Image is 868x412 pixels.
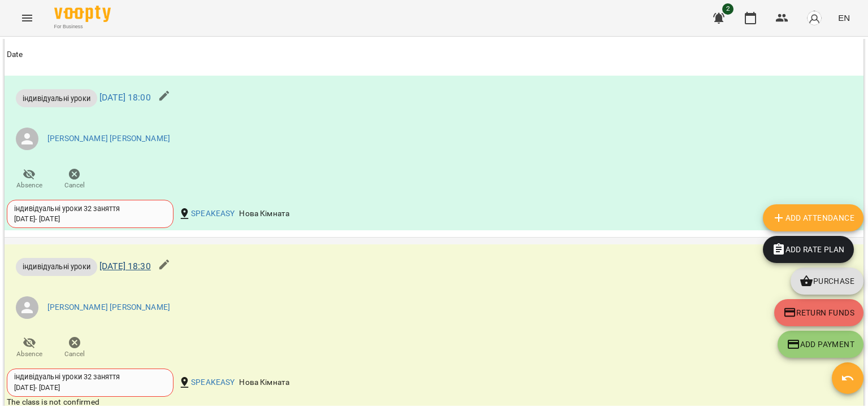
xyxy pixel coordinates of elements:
[237,206,292,222] div: Нова Кімната
[772,243,845,256] span: Add Rate plan
[772,211,854,225] span: Add Attendance
[763,204,863,231] button: Add Attendance
[791,268,863,295] button: Purchase
[16,181,42,190] span: Absence
[7,48,23,62] div: Sort
[54,6,111,22] img: Voopty Logo
[191,377,235,388] a: SPEAKEASY
[52,164,97,195] button: Cancel
[52,332,97,364] button: Cancel
[99,261,151,271] a: [DATE] 18:30
[7,332,52,364] button: Absence
[64,349,85,359] span: Cancel
[778,331,863,358] button: Add Payment
[54,23,111,30] span: For Business
[783,306,854,319] span: Return funds
[838,12,850,24] span: EN
[14,383,60,393] div: [DATE] - [DATE]
[16,261,97,272] span: індивідуальні уроки
[800,274,854,288] span: Purchase
[64,181,85,190] span: Cancel
[7,48,861,62] span: Date
[7,369,173,397] div: індивідуальні уроки 32 заняття[DATE]- [DATE]
[787,338,854,351] span: Add Payment
[7,164,52,195] button: Absence
[191,208,235,220] a: SPEAKEASY
[834,7,854,28] button: EN
[7,200,173,228] div: індивідуальні уроки 32 заняття[DATE]- [DATE]
[7,48,23,62] div: Date
[237,375,292,391] div: Нова Кімната
[16,349,42,359] span: Absence
[7,397,575,408] div: The class is not confirmed
[47,302,170,313] a: [PERSON_NAME] [PERSON_NAME]
[14,372,166,382] div: індивідуальні уроки 32 заняття
[99,92,151,103] a: [DATE] 18:00
[47,133,170,144] a: [PERSON_NAME] [PERSON_NAME]
[14,204,166,214] div: індивідуальні уроки 32 заняття
[763,236,854,263] button: Add Rate plan
[14,214,60,224] div: [DATE] - [DATE]
[16,93,97,104] span: індивідуальні уроки
[14,5,41,32] button: Menu
[722,3,734,15] span: 2
[806,10,822,26] img: avatar_s.png
[774,299,863,326] button: Return funds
